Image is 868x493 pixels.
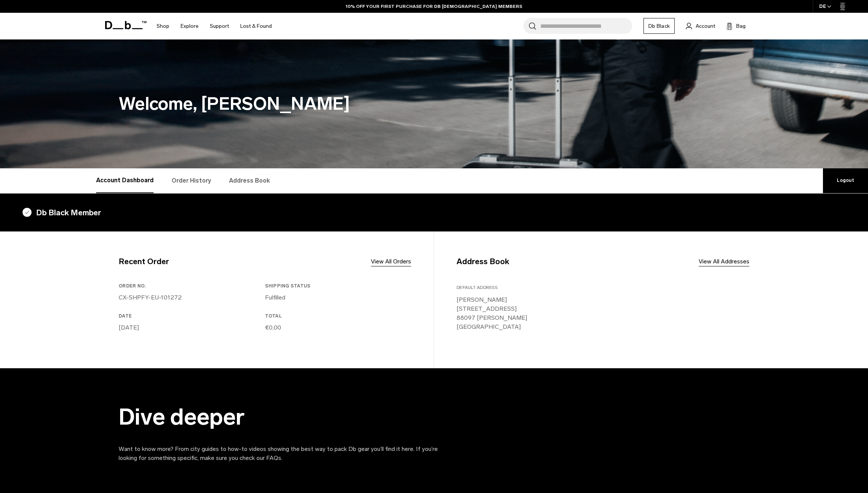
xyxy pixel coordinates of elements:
p: [DATE] [119,323,262,332]
button: Bag [726,21,746,30]
a: Order History [172,168,211,193]
a: Address Book [229,168,270,193]
a: Shop [157,13,169,39]
a: Account [686,21,715,30]
a: Logout [823,168,868,193]
div: Dive deeper [119,404,457,429]
span: Default Address [457,285,497,290]
a: View All Orders [371,257,411,266]
h3: Order No. [119,283,262,289]
a: Support [210,13,229,39]
p: Fulfilled [265,293,408,302]
a: 10% OFF YOUR FIRST PURCHASE FOR DB [DEMOGRAPHIC_DATA] MEMBERS [346,3,522,10]
a: CX-SHPFY-EU-101272 [119,294,182,301]
h4: Address Book [457,256,509,268]
h1: Welcome, [PERSON_NAME] [119,91,749,117]
a: Db Black [643,18,675,34]
h4: Recent Order [119,256,169,268]
a: View All Addresses [699,257,749,266]
a: Account Dashboard [96,168,154,193]
a: Lost & Found [240,13,272,39]
span: Bag [736,22,746,30]
p: €0,00 [265,323,408,332]
p: [PERSON_NAME] [STREET_ADDRESS] 88097 [PERSON_NAME] [GEOGRAPHIC_DATA] [457,295,749,331]
h3: Shipping Status [265,283,408,289]
h4: Db Black Member [23,207,845,219]
h3: Total [265,313,408,319]
p: Want to know more? From city guides to how-to videos showing the best way to pack Db gear you’ll ... [119,445,457,463]
nav: Main Navigation [151,13,277,39]
h3: Date [119,313,262,319]
span: Account [696,22,715,30]
a: Explore [181,13,199,39]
